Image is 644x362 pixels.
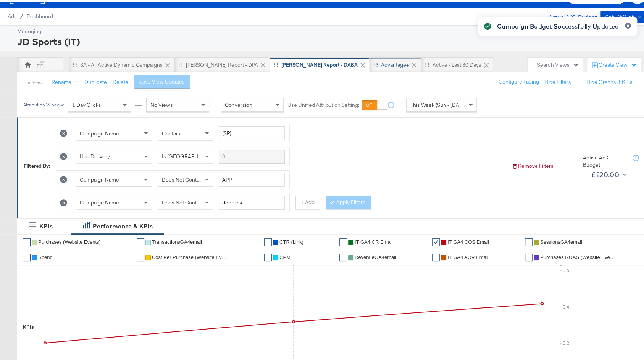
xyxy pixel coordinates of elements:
[113,76,128,84] button: Delete
[225,99,252,106] span: Conversion
[433,59,481,66] div: Active - Last 30 Days
[186,59,258,66] div: [PERSON_NAME] Report - DPA
[150,99,173,106] span: No Views
[281,59,358,66] div: [PERSON_NAME] Report - DABA
[23,236,31,244] a: ✔
[84,76,107,84] button: Duplicate
[410,99,468,106] span: This Week (Sun - [DATE])
[381,59,409,66] div: Advantage+
[16,11,27,17] span: /
[152,237,202,243] span: TransactionsGA4email
[162,197,203,204] span: Does Not Contain
[287,99,359,106] label: Use Unified Attribution Setting:
[23,77,43,83] div: This View:
[162,128,183,135] span: Contains
[73,60,77,64] div: Drag to reorder tab
[219,147,285,161] input: Enter a search term
[219,171,285,185] input: Enter a search term
[219,124,285,138] input: Enter a search term
[24,160,50,167] div: Filtered By:
[295,193,320,207] button: + Add
[27,11,53,17] a: Dashboard
[279,237,303,243] span: CTR (Link)
[23,100,64,105] div: Attribution Window:
[137,236,144,244] a: ✔
[8,11,16,17] span: Ads
[162,151,220,158] span: Is [GEOGRAPHIC_DATA]
[137,251,144,259] a: ✔
[38,237,101,243] span: Purchases (Website Events)
[447,237,489,243] span: IT GA4 COS Email
[38,252,53,258] span: Spend
[162,174,203,181] span: Does Not Contain
[39,220,53,228] div: KPIs
[447,252,488,258] span: IT GA4 AOV Email
[264,236,272,244] a: ✔
[23,251,31,259] a: ✔
[219,193,285,208] input: Enter a search term
[279,252,291,258] span: CPM
[432,236,440,244] a: ✔
[17,26,642,33] div: Managing:
[23,321,34,328] div: KPIs
[432,251,440,259] a: ✔
[93,220,153,228] div: Performance & KPIs
[355,237,392,243] span: IT GA4 CR Email
[72,99,101,106] span: 1 Day Clicks
[17,33,642,46] div: JD Sports (IT)
[80,59,163,66] div: SA - All Active Dynamic Campaigns
[497,19,619,29] div: Campaign Budget Successfully Updated
[80,174,119,181] span: Campaign Name
[80,151,110,158] span: Had Delivery
[80,197,119,204] span: Campaign Name
[339,236,347,244] a: ✔
[274,60,278,64] div: Drag to reorder tab
[373,60,378,64] div: Drag to reorder tab
[46,73,86,87] button: Rename
[425,60,429,64] div: Drag to reorder tab
[339,251,347,259] a: ✔
[37,61,44,68] div: EC
[152,252,228,258] span: Cost Per Purchase (Website Events)
[80,128,119,135] span: Campaign Name
[178,60,182,64] div: Drag to reorder tab
[264,251,272,259] a: ✔
[355,252,396,258] span: RevenueGA4email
